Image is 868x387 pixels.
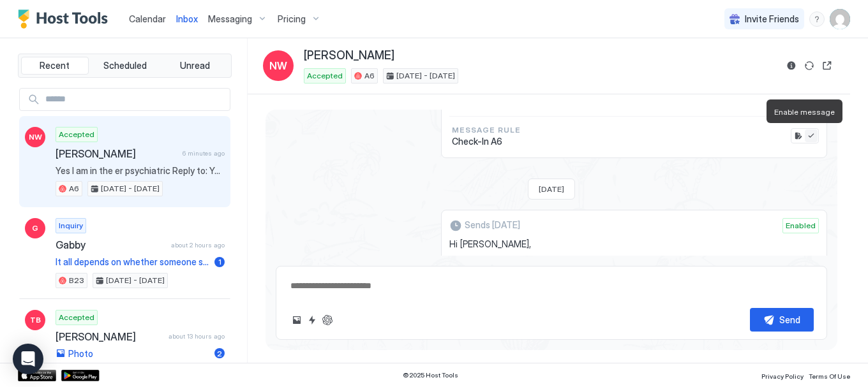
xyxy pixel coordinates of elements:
[809,11,825,27] div: menu
[217,349,222,358] span: 2
[761,372,804,380] span: Privacy Policy
[792,129,805,142] button: Edit rule
[819,58,835,73] button: Open reservation
[59,220,83,231] span: Inquiry
[304,312,320,328] button: Quick reply
[304,48,394,63] span: [PERSON_NAME]
[396,70,455,82] span: [DATE] - [DATE]
[29,131,42,143] span: NW
[61,370,100,381] a: Google Play Store
[539,184,564,194] span: [DATE]
[56,165,225,177] span: Yes I am in the er psychiatric Reply to: You a nurse?
[176,13,198,24] span: Inbox
[452,124,520,136] span: Message Rule
[750,308,814,332] button: Send
[91,57,159,75] button: Scheduled
[802,58,817,73] button: Sync reservation
[13,344,43,374] div: Open Intercom Messenger
[452,136,520,147] span: Check-In A6
[774,107,835,117] span: Enable message
[176,12,198,26] a: Inbox
[809,369,850,382] a: Terms Of Use
[180,60,210,71] span: Unread
[21,57,89,75] button: Recent
[208,13,252,25] span: Messaging
[218,257,221,267] span: 1
[307,70,343,82] span: Accepted
[465,219,520,231] span: Sends [DATE]
[809,372,850,380] span: Terms Of Use
[56,238,166,251] span: Gabby
[59,312,94,323] span: Accepted
[106,275,165,286] span: [DATE] - [DATE]
[129,12,166,26] a: Calendar
[364,70,375,82] span: A6
[779,313,800,326] div: Send
[40,89,230,110] input: Input Field
[761,369,804,382] a: Privacy Policy
[171,241,225,249] span: about 2 hours ago
[289,312,304,328] button: Upload image
[269,58,287,73] span: NW
[18,54,232,78] div: tab-group
[183,149,225,157] span: 6 minutes ago
[56,330,163,343] span: [PERSON_NAME]
[129,13,166,24] span: Calendar
[69,183,79,194] span: A6
[784,58,799,73] button: Reservation information
[56,147,177,160] span: [PERSON_NAME]
[403,371,458,379] span: © 2025 Host Tools
[18,10,114,29] a: Host Tools Logo
[18,370,56,381] a: App Store
[168,332,225,340] span: about 13 hours ago
[320,312,335,328] button: ChatGPT Auto Reply
[32,223,38,234] span: G
[786,220,816,231] span: Enabled
[745,13,799,25] span: Invite Friends
[101,183,160,194] span: [DATE] - [DATE]
[103,60,147,71] span: Scheduled
[40,60,70,71] span: Recent
[68,348,93,360] span: Photo
[278,13,306,25] span: Pricing
[161,57,228,75] button: Unread
[59,129,94,140] span: Accepted
[69,275,84,286] span: B23
[30,314,41,326] span: TB
[830,9,850,29] div: User profile
[56,256,209,268] span: It all depends on whether someone stayed the night before and the cleaners schedules, but normall...
[805,129,818,142] button: Enable message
